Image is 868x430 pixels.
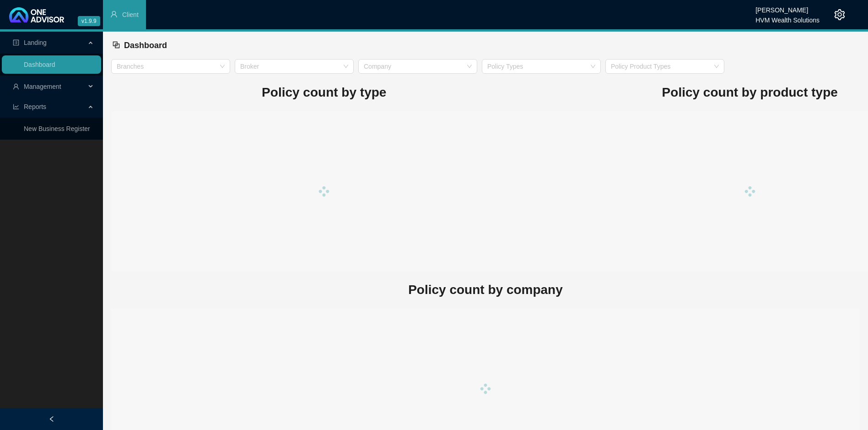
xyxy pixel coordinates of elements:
div: [PERSON_NAME] [755,2,819,12]
span: Reports [24,103,46,110]
div: HVM Wealth Solutions [755,12,819,22]
span: user [110,11,118,18]
span: Landing [24,39,47,46]
a: New Business Register [24,125,90,132]
span: Client [122,11,139,18]
span: user [13,83,19,90]
span: Management [24,83,61,90]
span: line-chart [13,103,19,110]
span: setting [834,9,845,20]
img: 2df55531c6924b55f21c4cf5d4484680-logo-light.svg [9,7,64,22]
span: v1.9.9 [78,16,100,26]
h1: Policy count by company [111,280,860,300]
a: Dashboard [24,61,55,68]
span: block [112,41,120,49]
h1: Policy count by type [111,82,537,103]
span: Dashboard [124,41,167,50]
span: left [49,416,55,422]
span: profile [13,39,19,46]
